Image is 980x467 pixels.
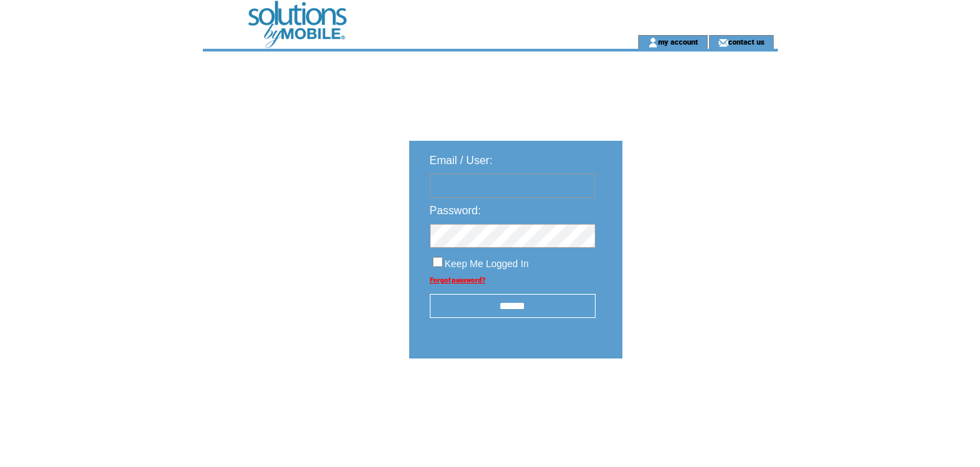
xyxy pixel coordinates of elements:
[718,37,728,48] img: contact_us_icon.gif;jsessionid=CFECC90FFBB5EF003FB3BF1DD9969B55
[648,37,658,48] img: account_icon.gif;jsessionid=CFECC90FFBB5EF003FB3BF1DD9969B55
[658,37,698,46] a: my account
[430,205,481,216] span: Password:
[728,37,765,46] a: contact us
[430,276,486,284] a: Forgot password?
[445,258,529,269] span: Keep Me Logged In
[662,393,731,410] img: transparent.png;jsessionid=CFECC90FFBB5EF003FB3BF1DD9969B55
[430,155,493,166] span: Email / User:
